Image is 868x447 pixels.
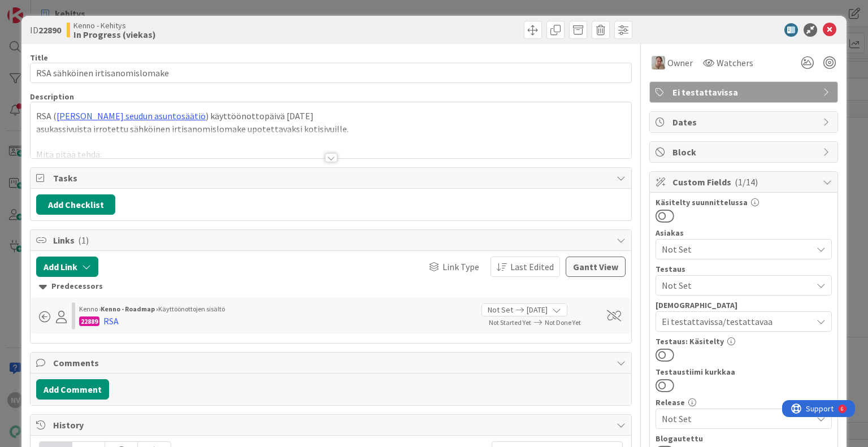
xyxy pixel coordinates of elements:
[656,229,832,237] div: Asiakas
[30,23,61,37] span: ID
[510,260,554,274] span: Last Edited
[735,176,758,188] span: ( 1/14 )
[662,242,812,256] span: Not Set
[527,304,548,316] span: [DATE]
[78,235,89,246] span: ( 1 )
[667,56,693,70] span: Owner
[488,304,513,316] span: Not Set
[662,412,812,426] span: Not Set
[53,356,610,370] span: Comments
[491,257,560,277] button: Last Edited
[59,5,62,14] div: 6
[57,110,206,121] a: [PERSON_NAME] seudun asuntosäätiö
[656,265,832,273] div: Testaus
[36,379,109,400] button: Add Comment
[79,316,99,326] div: 22889
[36,110,625,123] p: RSA ( ) käyttöönottopäivä [DATE]
[39,280,622,293] div: Predecessors
[24,2,51,15] span: Support
[442,260,479,274] span: Link Type
[672,145,817,159] span: Block
[672,175,817,189] span: Custom Fields
[38,24,61,36] b: 22890
[158,305,225,313] span: Käyttöönottojen sisältö
[672,85,817,99] span: Ei testattavissa
[103,314,119,328] div: RSA
[53,171,610,185] span: Tasks
[73,30,156,39] b: In Progress (viekas)
[73,21,156,30] span: Kenno - Kehitys
[656,398,832,406] div: Release
[36,123,625,136] p: asukassivuista irrotettu sähköinen irtisanomislomake upotettavaksi kotisivuille.
[545,318,581,327] span: Not Done Yet
[30,92,74,102] span: Description
[672,115,817,129] span: Dates
[652,56,665,70] img: SL
[30,53,48,63] label: Title
[36,194,115,215] button: Add Checklist
[662,315,812,328] span: Ei testattavissa/testattavaa
[656,301,832,309] div: [DEMOGRAPHIC_DATA]
[101,305,158,313] b: Kenno - Roadmap ›
[53,233,610,247] span: Links
[656,337,832,345] div: Testaus: Käsitelty
[79,305,101,313] span: Kenno ›
[489,318,531,327] span: Not Started Yet
[656,435,832,442] div: Blogautettu
[656,198,832,206] div: Käsitelty suunnittelussa
[566,257,626,277] button: Gantt View
[30,63,631,83] input: type card name here...
[717,56,753,70] span: Watchers
[656,368,832,376] div: Testaustiimi kurkkaa
[36,257,98,277] button: Add Link
[53,418,610,432] span: History
[662,279,812,292] span: Not Set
